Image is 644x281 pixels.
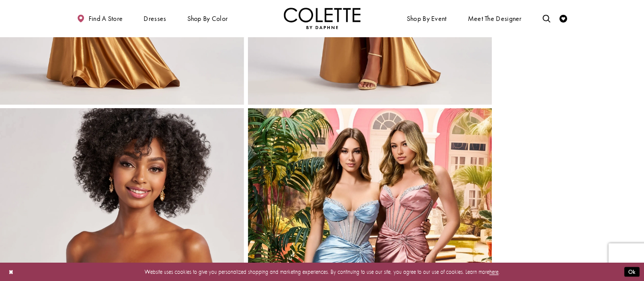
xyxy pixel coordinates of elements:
a: here [489,268,498,275]
span: Dresses [144,15,166,22]
span: Dresses [142,8,168,29]
p: Website uses cookies to give you personalized shopping and marketing experiences. By continuing t... [55,267,589,277]
span: Meet the designer [467,15,521,22]
span: Shop by color [187,15,228,22]
button: Close Dialog [5,265,17,279]
a: Toggle search [541,8,552,29]
span: Shop By Event [405,8,449,29]
a: Check Wishlist [557,8,569,29]
a: Find a store [75,8,125,29]
button: Submit Dialog [624,267,639,277]
a: Visit Home Page [284,8,361,29]
img: Colette by Daphne [284,8,361,29]
span: Shop by color [185,8,230,29]
span: Shop By Event [407,15,447,22]
span: Find a store [89,15,123,22]
a: Meet the designer [466,8,524,29]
